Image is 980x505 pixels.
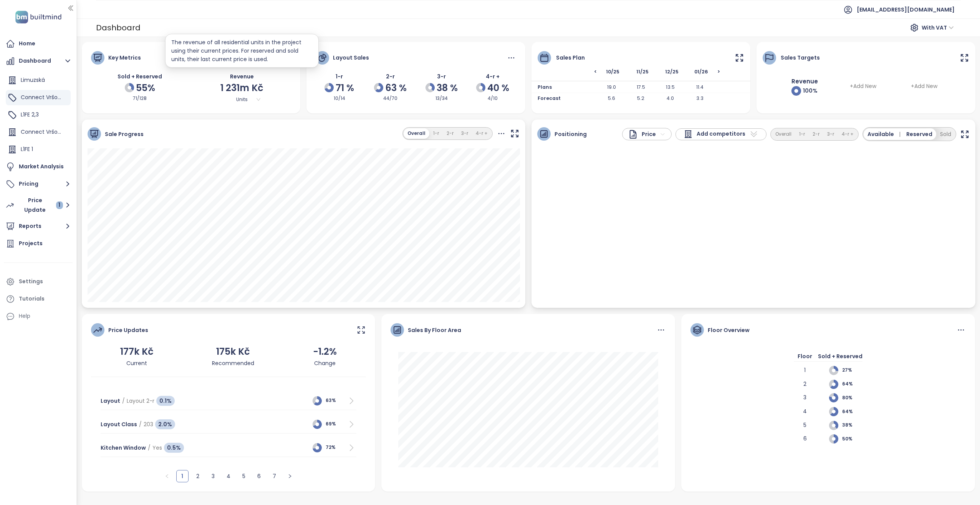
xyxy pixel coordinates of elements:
a: Home [4,36,73,51]
button: Reports [4,219,73,234]
div: Home [19,39,35,48]
span: 1 231m Kč [220,81,263,94]
a: 5 [238,470,250,482]
span: 3-r [437,73,446,80]
span: L1FE 2,3 [21,111,39,118]
span: 0.1% [156,396,175,406]
div: Settings [19,277,43,286]
span: Forecast [538,95,597,103]
li: 6 [253,470,265,482]
a: 3 [207,470,219,482]
span: 72% [326,444,341,451]
div: Help [19,311,30,321]
div: L1FE 1 [6,142,71,157]
span: + Add new [908,79,940,93]
button: 4-r + [838,129,857,140]
img: logo [13,9,64,25]
span: 4-r + [486,73,500,80]
span: 55% [136,81,155,95]
span: 50% [842,435,862,443]
a: Settings [4,274,73,289]
li: 4 [222,470,235,482]
span: 12/25 [659,68,685,79]
div: Price [628,130,656,139]
div: -1.2% [313,344,337,359]
span: Limuzská [21,76,45,84]
span: Positioning [555,130,587,138]
button: Overall [771,129,795,140]
div: 5 [794,421,816,435]
button: left [161,470,173,482]
div: 71/128 [91,95,189,102]
div: Change [313,359,337,367]
button: 1-r [429,128,443,139]
li: 7 [268,470,281,482]
span: L1FE 1 [21,145,33,153]
span: Connect Vršovice 5,7,8,9 [21,93,87,101]
div: 175k Kč [212,344,254,359]
span: 64% [842,408,862,415]
span: 3.3 [685,95,715,103]
div: The revenue of all residential units in the project using their current prices. For reserved and ... [171,38,313,63]
div: 4/10 [469,95,516,102]
span: 63% [326,397,341,404]
span: Kitchen Window [101,444,146,452]
div: Connect Vršovice 5,7,8,9 [6,90,71,105]
span: Layout 2-r [127,397,154,405]
span: 11.4 [685,84,715,91]
span: Sale Progress [105,130,144,138]
div: 13/34 [418,95,465,102]
button: Overall [404,128,429,139]
span: 71 % [336,81,354,95]
button: Pricing [4,176,73,192]
span: 0.5% [164,443,184,453]
div: 1 [56,201,63,209]
div: Floor [794,352,816,366]
span: 5.6 [597,95,626,103]
div: 1 [794,366,816,380]
span: > [717,68,744,79]
button: 3-r [823,129,838,140]
div: Sold + Reserved [818,352,862,366]
span: 2-r [386,73,395,80]
div: Revenue [193,72,291,81]
li: 1 [176,470,189,482]
a: 6 [253,470,265,482]
a: 1 [177,470,188,482]
span: 80% [842,394,862,402]
button: 3-r [457,128,472,139]
span: Layout Class [101,420,137,429]
li: 2 [192,470,204,482]
div: 177k Kč [120,344,154,359]
div: 3 [794,393,816,407]
div: Price Updates [108,326,148,334]
li: 5 [238,470,250,482]
button: 2-r [443,128,457,139]
button: right [284,470,296,482]
a: Market Analysis [4,159,73,174]
div: Limuzská [6,73,71,88]
span: 5.2 [626,95,656,103]
div: Key Metrics [108,53,141,62]
span: 64% [842,380,862,388]
span: 38 % [437,81,458,95]
span: Add competitors [697,130,745,139]
span: 69% [326,420,341,428]
button: Dashboard [4,53,73,69]
span: / [122,397,125,405]
button: 4-r + [472,128,492,139]
span: 38% [842,422,862,429]
span: + Add new [847,79,879,93]
span: 2.0% [155,419,175,429]
button: 1-r [795,129,809,140]
div: Help [4,309,73,324]
div: L1FE 2,3 [6,107,71,123]
div: 10/14 [316,95,363,102]
li: 3 [207,470,219,482]
span: Connect Vršovice 1,2,3,4,6 [21,128,90,136]
span: 17.5 [626,84,656,91]
span: 11/25 [629,68,656,79]
div: Floor Overview [708,326,750,334]
a: 2 [192,470,204,482]
div: Revenue [791,77,818,86]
